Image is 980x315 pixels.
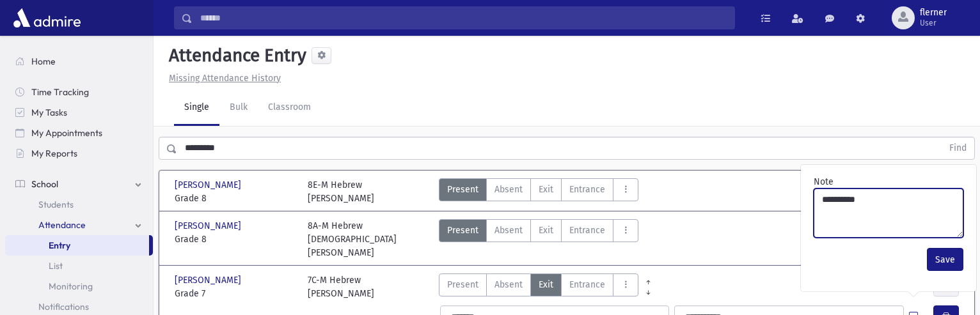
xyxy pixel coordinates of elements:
[447,183,478,196] span: Present
[31,127,102,139] span: My Appointments
[175,287,295,300] span: Grade 7
[5,82,153,102] a: Time Tracking
[5,235,149,256] a: Entry
[5,256,153,276] a: List
[169,73,281,84] u: Missing Attendance History
[174,90,219,126] a: Single
[569,278,605,291] span: Entrance
[49,260,63,272] span: List
[175,273,244,287] span: [PERSON_NAME]
[494,183,523,196] span: Absent
[175,192,295,205] span: Grade 8
[5,143,153,164] a: My Reports
[49,240,70,251] span: Entry
[920,8,947,18] span: flerner
[164,73,281,84] a: Missing Attendance History
[5,174,153,194] a: School
[439,219,638,259] div: AttTypes
[439,178,638,205] div: AttTypes
[569,224,605,237] span: Entrance
[175,219,244,233] span: [PERSON_NAME]
[258,90,321,126] a: Classroom
[5,215,153,235] a: Attendance
[447,224,478,237] span: Present
[31,86,89,98] span: Time Tracking
[31,178,58,190] span: School
[164,45,306,66] h5: Attendance Entry
[494,224,523,237] span: Absent
[5,276,153,296] a: Monitoring
[539,183,553,196] span: Exit
[38,301,89,312] span: Notifications
[5,194,153,215] a: Students
[447,278,478,291] span: Present
[5,102,153,123] a: My Tasks
[31,56,56,67] span: Home
[308,178,374,205] div: 8E-M Hebrew [PERSON_NAME]
[920,18,947,28] span: User
[5,123,153,143] a: My Appointments
[927,248,963,271] button: Save
[5,51,153,72] a: Home
[49,280,93,292] span: Monitoring
[175,178,244,192] span: [PERSON_NAME]
[219,90,258,126] a: Bulk
[38,199,74,210] span: Students
[31,107,67,118] span: My Tasks
[38,219,86,231] span: Attendance
[439,273,638,300] div: AttTypes
[942,137,974,159] button: Find
[814,175,834,188] label: Note
[10,5,84,31] img: AdmirePro
[539,278,553,291] span: Exit
[569,183,605,196] span: Entrance
[539,224,553,237] span: Exit
[193,6,734,29] input: Search
[494,278,523,291] span: Absent
[308,273,374,300] div: 7C-M Hebrew [PERSON_NAME]
[175,233,295,246] span: Grade 8
[308,219,428,259] div: 8A-M Hebrew [DEMOGRAPHIC_DATA][PERSON_NAME]
[31,148,77,159] span: My Reports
